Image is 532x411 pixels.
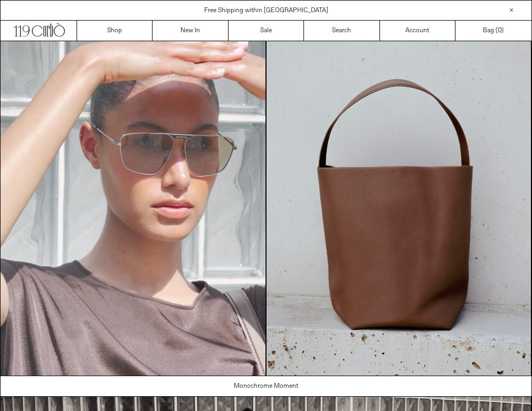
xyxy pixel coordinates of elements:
video: Your browser does not support the video tag. [1,41,266,376]
span: ) [498,26,503,35]
a: Account [380,21,455,41]
a: Sale [229,21,304,41]
span: 0 [498,26,501,35]
a: New In [153,21,228,41]
a: Bag () [455,21,531,41]
a: Shop [77,21,153,41]
a: Your browser does not support the video tag. [1,370,266,378]
a: Free Shipping within [GEOGRAPHIC_DATA] [204,6,328,15]
a: Search [304,21,379,41]
a: Monochrome Moment [1,376,532,396]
